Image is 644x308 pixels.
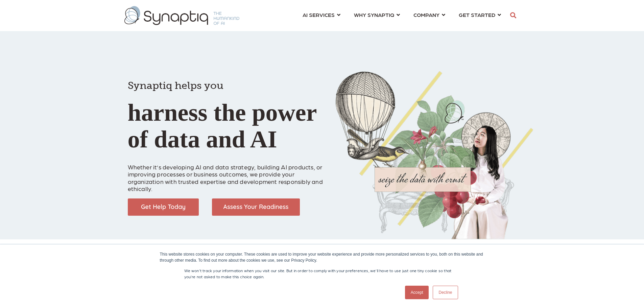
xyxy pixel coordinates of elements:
[405,286,429,299] a: Accept
[128,79,223,92] span: Synaptiq helps you
[336,71,533,239] img: Collage of girl, balloon, bird, and butterfly, with seize the data with ernst text
[354,10,394,19] span: WHY SYNAPTIQ
[184,267,460,280] p: We won't track your information when you visit our site. But in order to comply with your prefere...
[459,10,495,19] span: GET STARTED
[413,10,439,19] span: COMPANY
[354,8,400,21] a: WHY SYNAPTIQ
[124,6,239,25] img: synaptiq logo-1
[459,8,501,21] a: GET STARTED
[433,286,458,299] a: Decline
[128,68,326,153] h1: harness the power of data and AI
[303,8,340,21] a: AI SERVICES
[296,3,508,28] nav: menu
[128,156,326,192] p: Whether it’s developing AI and data strategy, building AI products, or improving processes or bus...
[413,8,445,21] a: COMPANY
[212,198,300,216] img: Assess Your Readiness
[128,198,199,216] img: Get Help Today
[303,10,335,19] span: AI SERVICES
[160,251,484,263] div: This website stores cookies on your computer. These cookies are used to improve your website expe...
